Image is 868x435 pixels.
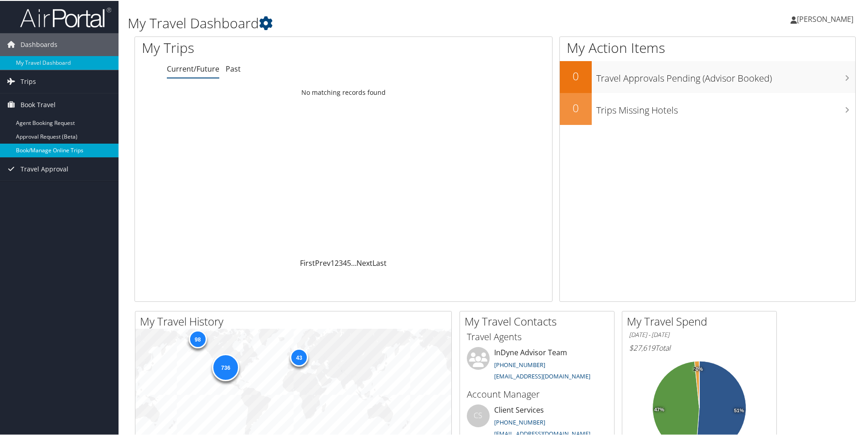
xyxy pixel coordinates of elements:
div: 98 [188,329,207,347]
span: Book Travel [21,93,56,115]
h3: Travel Approvals Pending (Advisor Booked) [596,67,855,84]
a: 3 [339,257,343,267]
a: Past [226,63,241,73]
div: 43 [290,347,308,365]
h3: Trips Missing Hotels [596,98,855,116]
a: Last [372,257,387,267]
div: 736 [212,353,239,380]
span: [PERSON_NAME] [797,13,853,23]
img: airportal-logo.png [20,6,111,27]
h1: My Travel Dashboard [128,13,618,32]
tspan: 2% [693,366,701,371]
a: [PHONE_NUMBER] [494,417,545,425]
h2: 0 [560,99,592,115]
a: 5 [347,257,351,267]
a: 1 [331,257,335,267]
tspan: 51% [734,407,744,413]
h6: [DATE] - [DATE] [629,330,770,338]
div: CS [467,404,490,426]
span: Dashboards [21,32,57,55]
tspan: 47% [654,406,664,412]
tspan: 0% [696,366,703,371]
h1: My Action Items [560,37,855,57]
span: Trips [21,69,36,92]
a: [EMAIL_ADDRESS][DOMAIN_NAME] [494,371,590,379]
a: First [300,257,315,267]
a: Prev [315,257,331,267]
a: [PERSON_NAME] [790,5,863,32]
a: [PHONE_NUMBER] [494,360,545,368]
h2: My Travel History [140,313,451,328]
h3: Account Manager [467,387,607,400]
h3: Travel Agents [467,330,607,342]
h1: My Trips [142,37,372,57]
h2: My Travel Contacts [465,313,614,328]
a: 2 [335,257,339,267]
a: 0Travel Approvals Pending (Advisor Booked) [560,60,855,92]
a: 0Trips Missing Hotels [560,92,855,124]
a: Next [356,257,372,267]
span: Travel Approval [21,157,68,180]
a: 4 [343,257,347,267]
li: InDyne Advisor Team [462,346,612,383]
span: … [351,257,356,267]
a: Current/Future [167,63,219,73]
h6: Total [629,342,770,352]
span: $27,619 [629,342,655,352]
h2: My Travel Spend [627,313,776,328]
td: No matching records found [135,83,552,100]
h2: 0 [560,67,592,83]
